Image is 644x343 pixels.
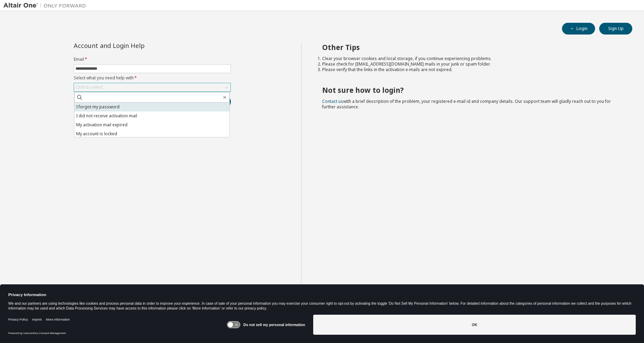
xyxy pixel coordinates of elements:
img: Altair One [3,2,90,9]
li: Clear your browser cookies and local storage, if you continue experiencing problems. [322,56,620,61]
button: Login [562,23,595,35]
li: Please verify that the links in the activation e-mails are not expired. [322,67,620,72]
span: with a brief description of the problem, your registered e-mail id and company details. Our suppo... [322,98,611,110]
h2: Not sure how to login? [322,86,620,95]
a: Contact us [322,98,343,104]
div: Account and Login Help [74,43,200,48]
div: Click to select [74,83,231,91]
div: Click to select [75,85,102,90]
h2: Other Tips [322,43,620,52]
button: Sign Up [599,23,632,35]
li: Please check for [EMAIL_ADDRESS][DOMAIN_NAME] mails in your junk or spam folder. [322,61,620,67]
label: Email [74,57,231,62]
label: Select what you need help with [74,75,231,81]
li: I forgot my password [74,102,229,111]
